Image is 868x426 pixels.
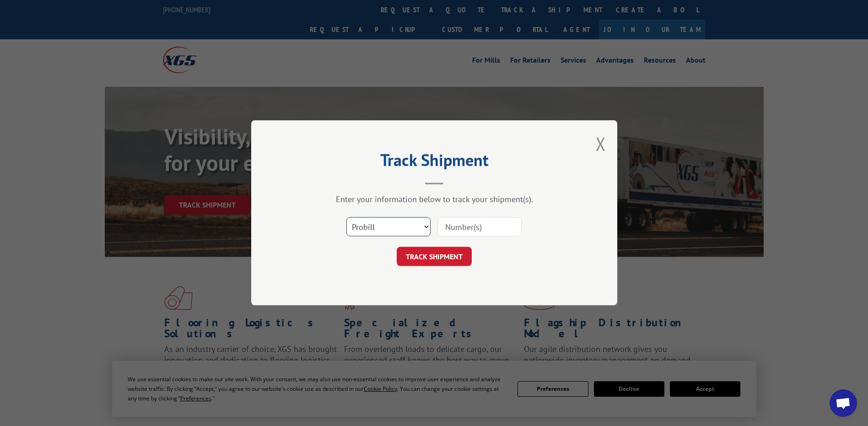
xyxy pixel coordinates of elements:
div: Open chat [830,389,857,417]
div: Enter your information below to track your shipment(s). [297,194,571,205]
button: TRACK SHIPMENT [397,247,472,266]
h2: Track Shipment [297,154,571,171]
input: Number(s) [437,218,522,237]
button: Close modal [596,132,606,156]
